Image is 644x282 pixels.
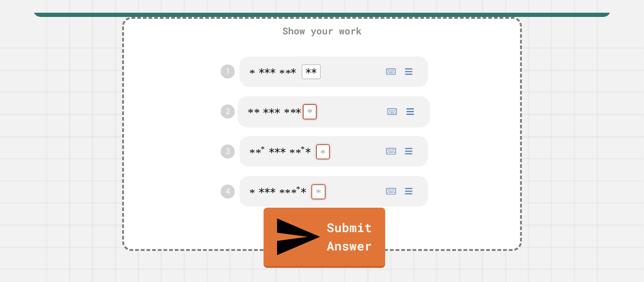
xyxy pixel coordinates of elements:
a: 2 [221,105,235,119]
a: 3 [221,145,235,159]
div: Show your work [273,14,371,47]
a: 1 [221,64,235,79]
a: Submit Answer [264,208,385,268]
a: 4 [221,185,235,199]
